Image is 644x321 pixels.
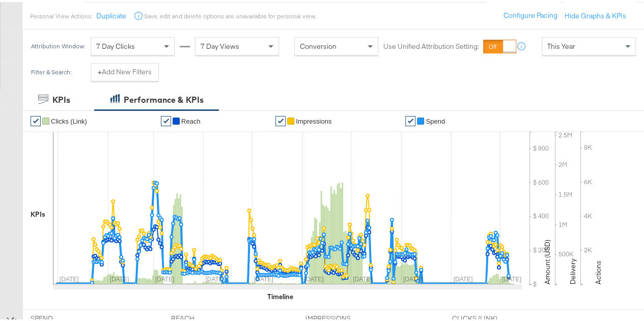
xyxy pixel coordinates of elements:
div: Filter & Search: [31,67,72,74]
div: KPIs [52,92,70,104]
text: Actions [594,258,603,282]
div: Save, edit and delete options are unavailable for personal view. [144,10,315,18]
span: Reach [181,115,201,123]
button: Configure Pacing [496,5,565,23]
span: Clicks (Link) [51,115,87,123]
div: Attribution Window: [31,41,86,48]
button: Hide Graphs & KPIs [565,9,626,19]
strong: + [98,65,102,75]
label: Use Unified Attribution Setting: [383,40,479,49]
button: +Add New Filters [91,61,159,79]
div: Timeline [267,290,293,300]
text: Delivery [568,256,577,282]
button: Duplicate [96,9,126,19]
a: ✔ [31,114,41,124]
a: ✔ [405,114,415,124]
a: ✔ [275,114,286,124]
span: 7 Day Clicks [96,40,135,49]
a: ✔ [161,114,171,124]
span: Impressions [296,115,331,123]
span: This Year [547,40,575,49]
span: Conversion [300,40,337,49]
span: Spend [426,115,445,123]
text: Amount (USD) [543,238,552,282]
span: 7 Day Views [201,40,239,49]
div: KPIs [31,208,45,217]
div: Personal View Actions: [30,10,92,18]
div: Performance & KPIs [124,92,204,104]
